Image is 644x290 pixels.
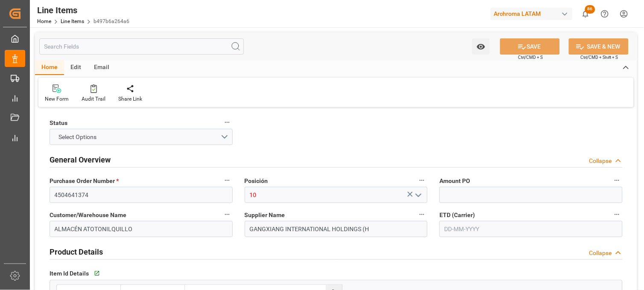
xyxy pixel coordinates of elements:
[55,133,101,142] span: Select Options
[412,188,424,202] button: open menu
[416,175,427,186] button: Posición
[50,269,89,278] span: Item Id Details
[585,5,595,14] span: 86
[45,95,69,103] div: New Form
[416,209,427,220] button: Supplier Name
[222,209,233,220] button: Customer/Warehouse Name
[612,209,623,220] button: ETD (Carrier)
[50,129,233,145] button: open menu
[439,211,475,220] span: ETD (Carrier)
[50,154,111,165] h2: General Overview
[576,4,595,23] button: show 86 new notifications
[50,246,103,258] h2: Product Details
[245,177,268,186] span: Posición
[39,38,244,55] input: Search Fields
[589,249,612,258] div: Collapse
[612,175,623,186] button: Amount PO
[518,54,543,61] span: Ctrl/CMD + S
[500,38,560,55] button: SAVE
[82,95,105,103] div: Audit Trail
[50,211,126,220] span: Customer/Warehouse Name
[589,157,612,165] div: Collapse
[64,61,88,75] div: Edit
[50,177,119,186] span: Purchase Order Number
[581,54,618,61] span: Ctrl/CMD + Shift + S
[35,61,64,75] div: Home
[50,119,67,128] span: Status
[245,211,285,220] span: Supplier Name
[491,8,573,20] div: Archroma LATAM
[595,4,615,23] button: Help Center
[61,18,84,24] a: Line Items
[88,61,116,75] div: Email
[245,187,428,203] input: Type to search/select
[37,18,51,24] a: Home
[222,117,233,128] button: Status
[439,221,623,237] input: DD-MM-YYYY
[472,38,490,55] button: open menu
[118,95,142,103] div: Share Link
[439,177,470,186] span: Amount PO
[569,38,629,55] button: SAVE & NEW
[37,4,129,17] div: Line Items
[222,175,233,186] button: Purchase Order Number *
[491,6,576,22] button: Archroma LATAM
